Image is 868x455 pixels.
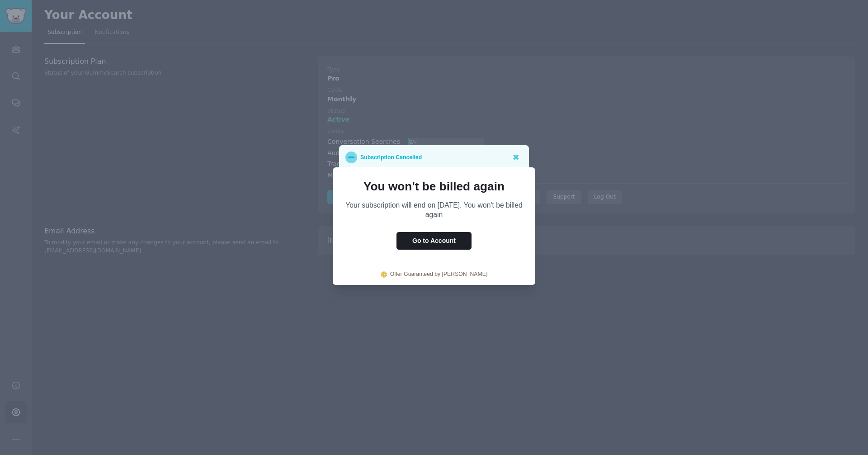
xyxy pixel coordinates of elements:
[390,270,488,279] a: Offer Guaranteed by [PERSON_NAME]
[360,152,422,163] p: Subscription Cancelled
[396,232,472,250] button: Go to Account
[345,200,523,219] p: Your subscription will end on [DATE]. You won't be billed again
[381,271,387,278] img: logo
[345,180,523,193] p: You won't be billed again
